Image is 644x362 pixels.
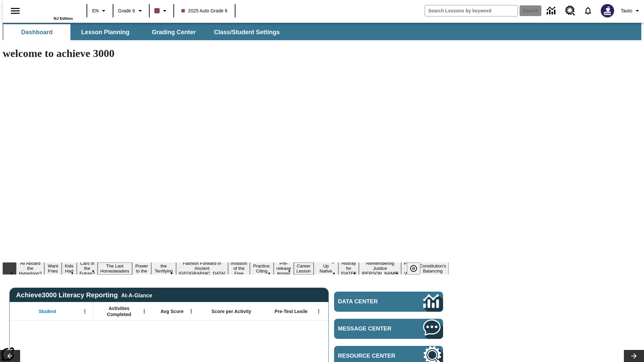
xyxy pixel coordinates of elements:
[214,28,280,36] span: Class/Student Settings
[29,3,73,16] a: Home
[176,260,228,277] button: Slide 8 Fashion Forward in Ancient Rome
[338,298,401,305] span: Data Center
[54,16,73,20] span: NJ Edition
[72,24,139,40] button: Lesson Planning
[139,306,149,316] button: Open Menu
[3,47,449,60] h1: welcome to achieve 3000
[21,28,53,36] span: Dashboard
[624,350,644,362] button: Lesson carousel, Next
[407,262,420,275] button: Pause
[160,308,183,314] span: Avg Score
[561,2,579,20] a: Resource Center, Will open in new tab
[275,308,308,314] span: Pre-Test Lexile
[80,306,90,316] button: Open Menu
[132,257,152,280] button: Slide 6 Solar Power to the People
[274,260,294,277] button: Slide 11 Pre-release lesson
[92,7,99,14] span: EN
[44,252,61,285] button: Slide 2 Do You Want Fries With That?
[181,7,228,14] span: 2025 Auto Grade 6
[16,260,44,277] button: Slide 1 All Aboard the Hyperloop?
[601,4,614,17] img: Avatar
[115,5,147,17] button: Grade: Grade 6, Select a grade
[621,7,632,14] span: Tauto
[39,308,56,314] span: Student
[151,257,176,280] button: Slide 7 Attack of the Terrifying Tomatoes
[5,1,25,21] button: Open side menu
[618,5,644,17] button: Profile/Settings
[417,257,449,280] button: Slide 17 The Constitution's Balancing Act
[212,308,252,314] span: Score per Activity
[118,7,135,14] span: Grade 6
[77,260,98,277] button: Slide 4 Cars of the Future?
[338,353,403,359] span: Resource Center
[579,2,597,19] a: Notifications
[29,2,73,20] div: Home
[597,2,618,19] button: Select a new avatar
[152,28,196,36] span: Grading Center
[89,5,111,17] button: Language: EN, Select a language
[209,24,285,40] button: Class/Student Settings
[98,262,132,275] button: Slide 5 The Last Homesteaders
[186,306,196,316] button: Open Menu
[407,262,427,275] div: Pause
[401,260,417,277] button: Slide 16 Point of View
[314,257,338,280] button: Slide 13 Cooking Up Native Traditions
[543,2,561,20] a: Data Center
[3,23,641,40] div: SubNavbar
[3,24,70,40] button: Dashboard
[334,292,443,312] a: Data Center
[97,305,141,317] span: Activities Completed
[3,24,286,40] div: SubNavbar
[334,319,443,339] a: Message Center
[338,325,403,332] span: Message Center
[314,306,324,316] button: Open Menu
[359,260,401,277] button: Slide 15 Remembering Justice O'Connor
[294,262,314,275] button: Slide 12 Career Lesson
[250,257,274,280] button: Slide 10 Mixed Practice: Citing Evidence
[140,24,207,40] button: Grading Center
[16,291,152,299] span: Achieve3000 Literacy Reporting
[152,5,171,17] button: Class color is dark brown. Change class color
[338,260,359,277] button: Slide 14 Hooray for Constitution Day!
[62,252,77,285] button: Slide 3 Dirty Jobs Kids Had To Do
[228,255,250,282] button: Slide 9 The Invasion of the Free CD
[121,291,152,299] div: At-A-Glance
[425,5,518,16] input: search field
[81,28,129,36] span: Lesson Planning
